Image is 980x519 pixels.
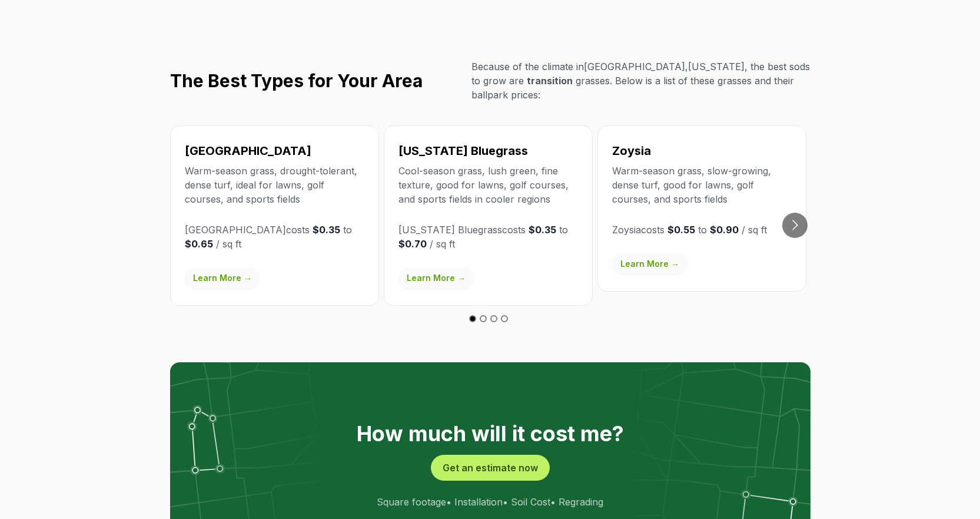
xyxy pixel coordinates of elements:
a: Learn More → [612,253,687,275]
button: Go to slide 2 [480,315,487,322]
button: Get an estimate now [431,455,550,481]
p: [GEOGRAPHIC_DATA] costs to / sq ft [185,223,364,251]
h3: Zoysia [612,143,792,159]
h3: [US_STATE] Bluegrass [398,143,578,159]
h3: [GEOGRAPHIC_DATA] [185,143,364,159]
strong: $0.90 [710,224,739,236]
button: Go to slide 4 [501,315,508,322]
p: Warm-season grass, slow-growing, dense turf, good for lawns, golf courses, and sports fields [612,164,792,206]
button: Go to slide 3 [490,315,497,322]
a: Learn More → [398,267,474,289]
strong: $0.70 [398,238,427,250]
strong: $0.35 [529,224,556,236]
p: Because of the climate in [GEOGRAPHIC_DATA] , [US_STATE] , the best sods to grow are grasses. Bel... [471,59,810,102]
a: Learn More → [185,267,260,289]
span: transition [527,75,573,87]
h2: The Best Types for Your Area [170,70,423,91]
p: Warm-season grass, drought-tolerant, dense turf, ideal for lawns, golf courses, and sports fields [185,164,364,206]
strong: $0.65 [185,238,213,250]
p: Zoysia costs to / sq ft [612,223,792,237]
strong: $0.55 [667,224,695,236]
button: Go to slide 1 [469,315,476,322]
strong: $0.35 [313,224,340,236]
button: Go to next slide [782,213,808,238]
p: Cool-season grass, lush green, fine texture, good for lawns, golf courses, and sports fields in c... [398,164,578,206]
p: [US_STATE] Bluegrass costs to / sq ft [398,223,578,251]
